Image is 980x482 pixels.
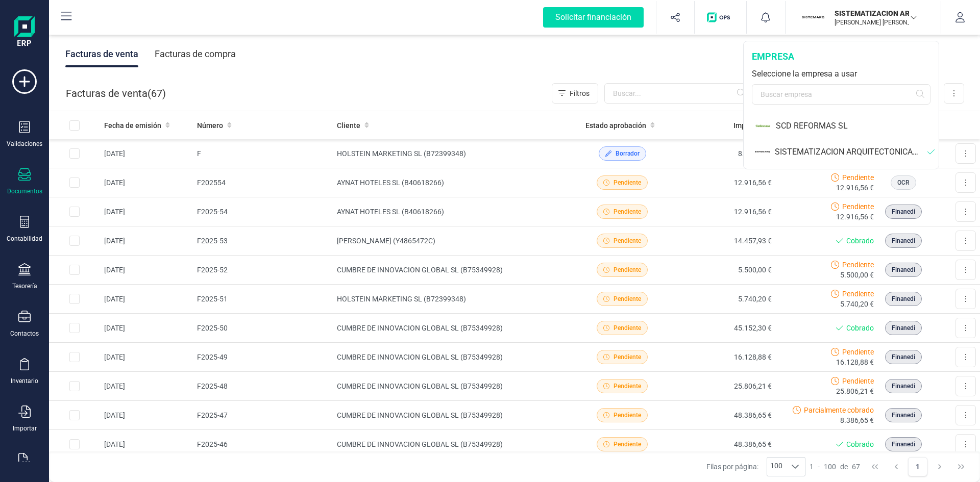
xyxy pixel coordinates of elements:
td: [DATE] [100,256,193,285]
span: Finanedi [892,323,915,333]
span: Finanedi [892,236,915,245]
span: Pendiente [614,382,641,391]
span: Estado aprobación [585,120,646,131]
td: [DATE] [100,430,193,459]
button: Filtros [552,83,598,104]
span: Pendiente [842,289,874,299]
div: Row Selected e13e38e7-22b0-4633-a262-d2f7e652f4fd [69,177,80,188]
span: Fecha de emisión [104,120,161,131]
div: Row Selected 6e638858-d473-4c79-a7a4-d148589ad458 [69,236,80,246]
img: SC [755,117,771,135]
div: Facturas de venta [65,41,138,67]
div: Facturas de compra [155,41,236,67]
div: Validaciones [7,140,42,148]
span: Pendiente [614,352,641,362]
td: CUMBRE DE INNOVACION GLOBAL SL (B75349928) [333,372,571,401]
div: Documentos [7,187,42,195]
div: empresa [752,49,930,64]
div: Inventario [11,377,38,385]
td: CUMBRE DE INNOVACION GLOBAL SL (B75349928) [333,430,571,459]
img: SI [755,143,770,161]
span: Finanedi [892,440,915,449]
span: 1 [810,462,814,472]
span: Pendiente [614,323,641,333]
span: Número [197,120,223,131]
td: F2025-49 [193,343,333,372]
span: 12.916,56 € [836,212,874,222]
div: Contabilidad [7,235,42,243]
div: SISTEMATIZACION ARQUITECTONICA EN REFORMAS SL [775,146,927,158]
div: Row Selected 7e8cdea2-f03a-4a9f-b642-173b833a109e [69,294,80,304]
span: Finanedi [892,411,915,420]
input: Buscar... [604,83,751,104]
span: Filtros [570,88,590,98]
td: [DATE] [100,401,193,430]
span: Pendiente [614,411,641,420]
span: Pendiente [614,236,641,245]
img: Logo de OPS [707,12,734,22]
button: First Page [865,457,885,476]
td: [DATE] [100,139,193,168]
span: Finanedi [892,294,915,303]
td: F2025-46 [193,430,333,459]
div: Row Selected 3088ea6a-876f-4b9b-9543-cb821d61b4f5 [69,439,80,449]
button: Solicitar financiación [531,1,656,34]
span: OCR [897,178,910,187]
button: Last Page [951,457,971,476]
div: Row Selected f8b667ce-e06a-4f28-aa4c-68b956994cba [69,207,80,217]
div: Row Selected 846d11ce-f8e8-4059-9428-994d003f2f9c [69,265,80,275]
td: 25.806,21 € [673,372,776,401]
span: Finanedi [892,207,915,216]
td: 14.457,93 € [673,226,776,256]
div: Tesorería [12,282,37,290]
td: 12.916,56 € [673,197,776,226]
td: 8.913,64 € [673,139,776,168]
td: 48.386,65 € [673,430,776,459]
td: 45.152,30 € [673,314,776,343]
div: - [810,462,860,472]
p: [PERSON_NAME] [PERSON_NAME] [835,18,916,27]
span: Borrador [616,149,640,158]
td: [DATE] [100,197,193,226]
span: 8.386,65 € [840,415,874,425]
td: CUMBRE DE INNOVACION GLOBAL SL (B75349928) [333,256,571,285]
span: 67 [151,86,162,100]
span: Cliente [337,120,360,131]
span: Finanedi [892,352,915,362]
td: F2025-50 [193,314,333,343]
td: AYNAT HOTELES SL (B40618266) [333,197,571,226]
input: Buscar empresa [752,84,930,105]
span: Pendiente [614,440,641,449]
span: Pendiente [614,265,641,274]
span: 100 [824,462,836,472]
td: 5.500,00 € [673,256,776,285]
span: 5.740,20 € [840,299,874,309]
button: Previous Page [887,457,906,476]
img: Logo Finanedi [14,16,35,49]
button: SISISTEMATIZACION ARQUITECTONICA EN REFORMAS SL[PERSON_NAME] [PERSON_NAME] [798,1,928,34]
div: All items unselected [69,120,80,131]
td: [DATE] [100,314,193,343]
span: Pendiente [842,172,874,183]
td: AYNAT HOTELES SL (B40618266) [333,168,571,197]
span: Cobrado [846,323,874,333]
span: de [840,462,848,472]
td: [DATE] [100,285,193,314]
div: Filas por página: [706,457,805,476]
td: 16.128,88 € [673,343,776,372]
td: HOLSTEIN MARKETING SL (B72399348) [333,139,571,168]
span: Pendiente [614,294,641,303]
span: Pendiente [842,376,874,386]
td: [PERSON_NAME] (Y4865472C) [333,226,571,256]
span: Pendiente [614,178,641,187]
td: F2025­54 [193,168,333,197]
span: Finanedi [892,265,915,274]
p: SISTEMATIZACION ARQUITECTONICA EN REFORMAS SL [835,8,916,18]
span: 16.128,88 € [836,357,874,367]
div: Row Selected c16d39d0-96c2-4ac2-8382-176ef1308ea4 [69,323,80,333]
div: Row Selected edf07edf-d68c-49bb-9f1e-4024f26ecb0d [69,148,80,159]
td: [DATE] [100,226,193,256]
span: Parcialmente cobrado [804,405,874,415]
span: 67 [852,462,860,472]
div: Row Selected 18921260-bae4-4bd3-8cf1-9ff991ffd7b1 [69,352,80,362]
